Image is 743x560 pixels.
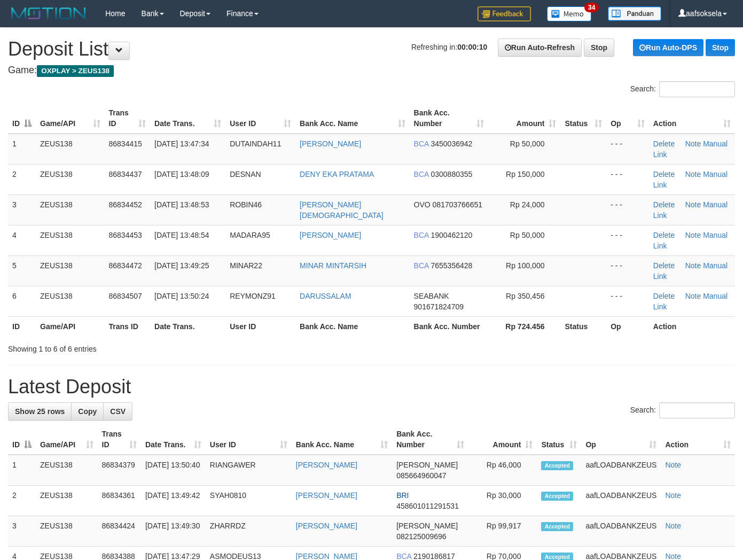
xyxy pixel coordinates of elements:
[230,292,276,300] span: REYMONZ91
[392,424,468,455] th: Bank Acc. Number: activate to sort column ascending
[141,486,206,516] td: [DATE] 13:49:42
[8,339,302,354] div: Showing 1 to 6 of 6 entries
[8,38,735,60] h1: Deposit List
[36,424,98,455] th: Game/API: activate to sort column ascending
[154,200,209,209] span: [DATE] 13:48:53
[685,231,701,239] a: Note
[230,139,281,148] span: DUTAINDAH11
[300,231,361,239] a: [PERSON_NAME]
[653,200,728,220] a: Manual Link
[8,316,36,336] th: ID
[560,316,606,336] th: Status
[36,195,105,225] td: ZEUS138
[225,103,295,134] th: User ID: activate to sort column ascending
[300,139,361,148] a: [PERSON_NAME]
[653,170,675,178] a: Delete
[141,516,206,547] td: [DATE] 13:49:30
[300,292,351,300] a: DARUSSALAM
[396,522,458,530] span: [PERSON_NAME]
[36,286,105,316] td: ZEUS138
[98,516,141,547] td: 86834424
[141,424,206,455] th: Date Trans.: activate to sort column ascending
[109,261,142,270] span: 86834472
[36,516,98,547] td: ZEUS138
[36,103,105,134] th: Game/API: activate to sort column ascending
[606,195,649,225] td: - - -
[36,486,98,516] td: ZEUS138
[8,195,36,225] td: 3
[630,402,735,418] label: Search:
[109,231,142,239] span: 86834453
[206,424,292,455] th: User ID: activate to sort column ascending
[414,261,429,270] span: BCA
[510,200,545,209] span: Rp 24,000
[685,292,701,300] a: Note
[506,292,544,300] span: Rp 350,456
[36,316,105,336] th: Game/API
[414,292,449,300] span: SEABANK
[537,424,581,455] th: Status: activate to sort column ascending
[98,455,141,486] td: 86834379
[8,134,36,165] td: 1
[581,486,661,516] td: aafLOADBANKZEUS
[433,200,482,209] span: Copy 081703766651 to clipboard
[8,225,36,255] td: 4
[606,286,649,316] td: - - -
[506,261,544,270] span: Rp 100,000
[8,255,36,286] td: 5
[665,491,681,500] a: Note
[685,170,701,178] a: Note
[230,261,262,270] span: MINAR22
[431,261,472,270] span: Copy 7655356428 to clipboard
[653,292,675,300] a: Delete
[154,261,209,270] span: [DATE] 13:49:25
[431,170,472,178] span: Copy 0300880355 to clipboard
[414,231,429,239] span: BCA
[584,3,599,12] span: 34
[206,486,292,516] td: SYAH0810
[653,139,675,148] a: Delete
[230,231,270,239] span: MADARA95
[8,164,36,195] td: 2
[606,164,649,195] td: - - -
[8,486,36,516] td: 2
[154,170,209,178] span: [DATE] 13:48:09
[606,103,649,134] th: Op: activate to sort column ascending
[685,200,701,209] a: Note
[649,316,735,336] th: Action
[468,486,537,516] td: Rp 30,000
[478,6,531,21] img: Feedback.jpg
[36,164,105,195] td: ZEUS138
[653,231,728,250] a: Manual Link
[98,486,141,516] td: 86834361
[661,424,735,455] th: Action: activate to sort column ascending
[8,455,36,486] td: 1
[706,39,735,56] a: Stop
[411,43,487,51] span: Refreshing in:
[36,455,98,486] td: ZEUS138
[296,522,357,530] a: [PERSON_NAME]
[103,402,132,421] a: CSV
[659,81,735,97] input: Search:
[488,103,560,134] th: Amount: activate to sort column ascending
[230,200,262,209] span: ROBIN46
[105,316,151,336] th: Trans ID
[431,139,472,148] span: Copy 3450036942 to clipboard
[560,103,606,134] th: Status: activate to sort column ascending
[8,5,89,21] img: MOTION_logo.png
[457,43,487,51] strong: 00:00:10
[15,407,65,416] span: Show 25 rows
[225,316,295,336] th: User ID
[633,39,703,56] a: Run Auto-DPS
[468,516,537,547] td: Rp 99,917
[541,492,573,501] span: Accepted
[8,376,735,398] h1: Latest Deposit
[659,402,735,418] input: Search:
[154,231,209,239] span: [DATE] 13:48:54
[109,170,142,178] span: 86834437
[8,516,36,547] td: 3
[300,170,374,178] a: DENY EKA PRATAMA
[685,139,701,148] a: Note
[292,424,392,455] th: Bank Acc. Name: activate to sort column ascending
[109,200,142,209] span: 86834452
